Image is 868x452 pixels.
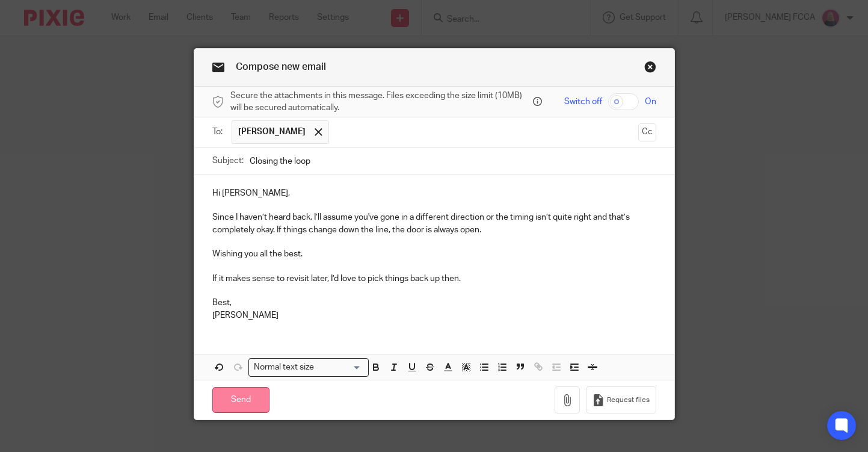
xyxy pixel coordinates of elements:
[644,61,656,77] a: Close this dialog window
[230,90,531,114] span: Secure the attachments in this message. Files exceeding the size limit (10MB) will be secured aut...
[318,361,361,374] input: Search for option
[251,361,317,374] span: Normal text size
[564,96,602,108] span: Switch off
[212,211,656,236] p: Since I haven’t heard back, I’ll assume you've gone in a different direction or the timing isn’t ...
[586,386,656,413] button: Request files
[248,358,369,377] div: Search for option
[212,248,656,260] p: Wishing you all the best.
[212,273,656,285] p: If it makes sense to revisit later, I’d love to pick things back up then.
[238,126,306,138] span: [PERSON_NAME]
[212,126,226,138] label: To:
[638,123,656,141] button: Cc
[236,62,326,72] span: Compose new email
[212,155,244,167] label: Subject:
[645,96,656,108] span: On
[212,297,656,309] p: Best,
[607,395,650,405] span: Request files
[212,387,269,413] input: Send
[212,309,656,321] p: [PERSON_NAME]
[212,187,656,199] p: Hi [PERSON_NAME],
